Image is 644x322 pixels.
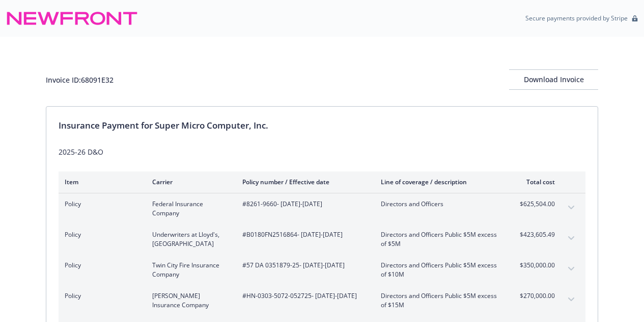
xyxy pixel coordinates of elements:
[242,261,365,270] span: #57 DA 0351879-25 - [DATE]-[DATE]
[242,291,365,301] span: #HN-0303-5072-052725 - [DATE]-[DATE]
[563,230,579,246] button: expand content
[517,178,555,186] div: Total cost
[517,291,555,301] span: $270,000.00
[152,261,226,279] span: Twin City Fire Insurance Company
[65,291,136,301] span: Policy
[152,291,226,310] span: [PERSON_NAME] Insurance Company
[152,230,226,249] span: Underwriters at Lloyd's, [GEOGRAPHIC_DATA]
[563,261,579,277] button: expand content
[509,70,598,89] div: Download Invoice
[563,291,579,308] button: expand content
[65,230,136,239] span: Policy
[152,178,226,186] div: Carrier
[381,261,500,279] span: Directors and Officers Public $5M excess of $10M
[59,285,585,316] div: Policy[PERSON_NAME] Insurance Company#HN-0303-5072-052725- [DATE]-[DATE]Directors and Officers Pu...
[509,69,598,90] button: Download Invoice
[381,230,500,249] span: Directors and Officers Public $5M excess of $5M
[242,178,365,186] div: Policy number / Effective date
[381,200,500,209] span: Directors and Officers
[65,200,136,209] span: Policy
[242,230,365,239] span: #B0180FN2516864 - [DATE]-[DATE]
[563,200,579,216] button: expand content
[152,200,226,218] span: Federal Insurance Company
[59,193,585,224] div: PolicyFederal Insurance Company#8261-9660- [DATE]-[DATE]Directors and Officers$625,504.00expand c...
[525,14,628,22] p: Secure payments provided by Stripe
[59,146,585,157] div: 2025-26 D&O
[517,261,555,270] span: $350,000.00
[59,224,585,255] div: PolicyUnderwriters at Lloyd's, [GEOGRAPHIC_DATA]#B0180FN2516864- [DATE]-[DATE]Directors and Offic...
[517,230,555,239] span: $423,605.49
[517,200,555,209] span: $625,504.00
[46,75,114,85] div: Invoice ID: 68091E32
[381,291,500,310] span: Directors and Officers Public $5M excess of $15M
[65,261,136,270] span: Policy
[65,178,136,186] div: Item
[59,119,585,132] div: Insurance Payment for Super Micro Computer, Inc.
[381,178,500,186] div: Line of coverage / description
[59,255,585,285] div: PolicyTwin City Fire Insurance Company#57 DA 0351879-25- [DATE]-[DATE]Directors and Officers Publ...
[242,200,365,209] span: #8261-9660 - [DATE]-[DATE]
